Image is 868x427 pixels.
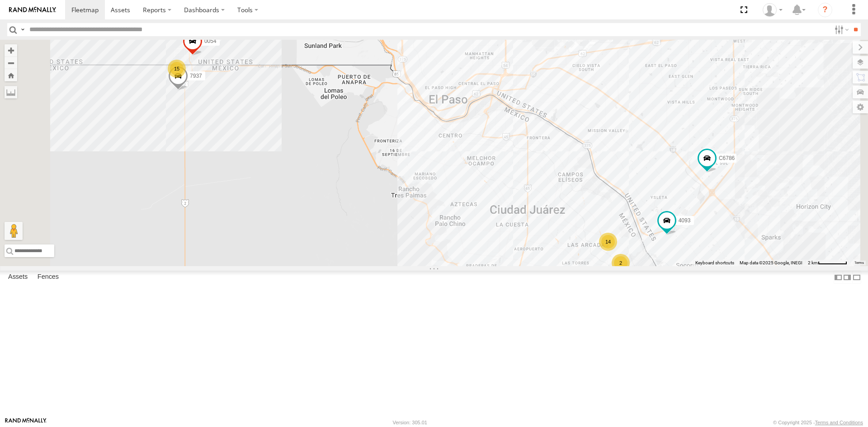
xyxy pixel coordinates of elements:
[5,418,47,427] a: Visit our Website
[740,260,802,265] span: Map data ©2025 Google, INEGI
[843,271,852,284] label: Dock Summary Table to the Right
[5,69,17,81] button: Zoom Home
[612,254,630,272] div: 2
[599,233,617,251] div: 14
[393,420,427,425] div: Version: 305.01
[5,86,17,99] label: Measure
[805,260,850,266] button: Map Scale: 2 km per 61 pixels
[759,3,786,17] div: foxconn f
[808,260,818,265] span: 2 km
[815,420,863,425] a: Terms and Conditions
[9,7,56,13] img: rand-logo.svg
[5,56,17,69] button: Zoom out
[33,271,63,284] label: Fences
[853,101,868,113] label: Map Settings
[19,23,26,36] label: Search Query
[773,420,863,425] div: © Copyright 2025 -
[818,3,832,17] i: ?
[168,60,186,78] div: 15
[852,271,861,284] label: Hide Summary Table
[831,23,850,36] label: Search Filter Options
[854,261,864,265] a: Terms
[679,217,691,224] span: 4093
[190,73,202,79] span: 7937
[695,260,734,266] button: Keyboard shortcuts
[4,271,32,284] label: Assets
[719,155,735,161] span: C6786
[834,271,843,284] label: Dock Summary Table to the Left
[5,222,23,240] button: Drag Pegman onto the map to open Street View
[5,44,17,56] button: Zoom in
[204,38,217,44] span: 0054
